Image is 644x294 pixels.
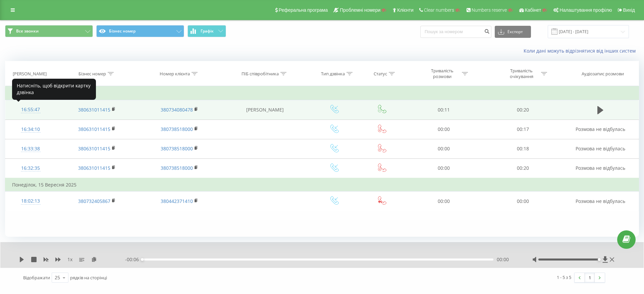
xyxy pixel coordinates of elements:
[78,165,110,171] a: 380631011415
[483,192,562,211] td: 00:00
[525,7,541,13] span: Кабінет
[5,87,639,100] td: Сьогодні
[55,274,60,281] div: 25
[78,71,106,77] div: Бізнес номер
[497,256,509,263] span: 00:00
[5,178,639,192] td: Понеділок, 15 Вересня 2025
[12,142,49,155] div: 16:33:38
[559,7,612,13] span: Налаштування профілю
[78,126,110,132] a: 380631011415
[404,139,483,158] td: 00:00
[221,100,309,120] td: [PERSON_NAME]
[78,106,110,113] a: 380631011415
[161,198,193,204] a: 380442371410
[279,7,328,13] span: Реферальна програма
[557,274,571,281] div: 1 - 5 з 5
[585,273,595,282] a: 1
[187,25,226,37] button: Графік
[404,100,483,120] td: 00:11
[96,25,184,37] button: Бізнес номер
[576,198,625,204] span: Розмова не відбулась
[582,71,624,77] div: Аудіозапис розмови
[161,126,193,132] a: 380738518000
[576,126,625,132] span: Розмова не відбулась
[67,256,72,263] span: 1 x
[12,123,49,136] div: 16:34:10
[12,79,96,100] div: Натисніть, щоб відкрити картку дзвінка
[623,7,635,13] span: Вихід
[70,275,107,281] span: рядків на сторінці
[576,145,625,152] span: Розмова не відбулась
[12,162,49,175] div: 16:32:35
[576,165,625,171] span: Розмова не відбулась
[241,71,279,77] div: ПІБ співробітника
[472,7,507,13] span: Numbers reserve
[161,106,193,113] a: 380734080478
[5,25,93,37] button: Все звонки
[12,103,49,116] div: 16:55:47
[483,158,562,178] td: 00:20
[404,120,483,139] td: 00:00
[161,165,193,171] a: 380738518000
[161,145,193,152] a: 380738518000
[404,192,483,211] td: 00:00
[424,68,460,79] div: Тривалість розмови
[524,48,639,54] a: Коли дані можуть відрізнятися вiд інших систем
[141,258,144,261] div: Accessibility label
[495,26,531,38] button: Експорт
[78,145,110,152] a: 380631011415
[78,198,110,204] a: 380732405867
[503,68,539,79] div: Тривалість очікування
[374,71,387,77] div: Статус
[483,100,562,120] td: 00:20
[13,71,47,77] div: [PERSON_NAME]
[125,256,142,263] span: - 00:06
[321,71,345,77] div: Тип дзвінка
[424,7,454,13] span: Clear numbers
[404,158,483,178] td: 00:00
[483,120,562,139] td: 00:17
[201,29,214,33] span: Графік
[420,26,491,38] input: Пошук за номером
[397,7,414,13] span: Клієнти
[16,28,39,34] span: Все звонки
[483,139,562,158] td: 00:18
[23,275,50,281] span: Відображати
[598,258,600,261] div: Accessibility label
[160,71,190,77] div: Номер клієнта
[12,195,49,208] div: 18:02:13
[340,7,380,13] span: Проблемні номери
